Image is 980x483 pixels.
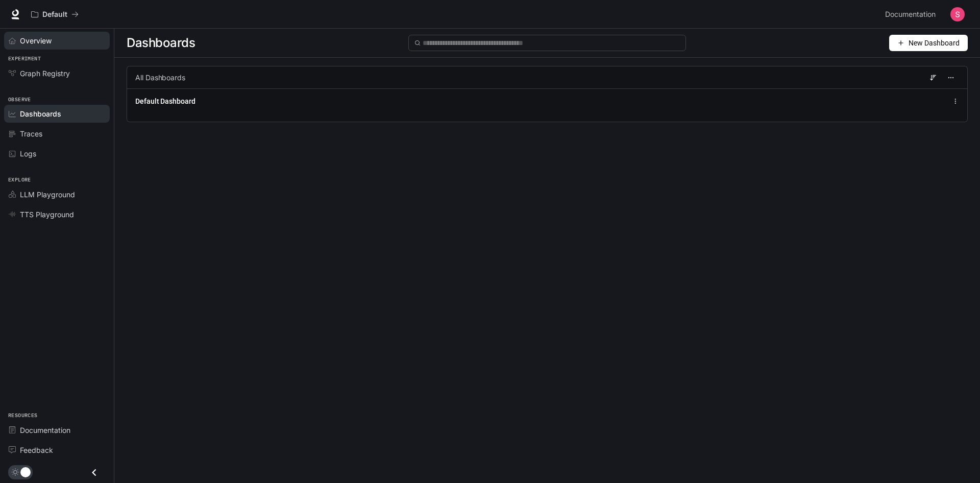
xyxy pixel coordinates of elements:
span: New Dashboard [909,37,960,49]
a: Feedback [4,441,110,459]
span: Overview [20,35,52,46]
p: Default [42,10,67,19]
a: Documentation [4,421,110,439]
a: LLM Playground [4,186,110,203]
span: All Dashboards [135,73,185,83]
span: Dashboards [127,33,195,53]
a: Default Dashboard [135,96,195,106]
span: LLM Playground [20,189,75,200]
button: New Dashboard [889,35,968,51]
button: All workspaces [27,4,83,25]
span: Dashboards [20,108,61,119]
span: Traces [20,128,42,139]
a: Traces [4,125,110,143]
a: Overview [4,32,110,50]
span: Dark mode toggle [20,466,31,477]
span: Documentation [20,425,70,435]
span: Logs [20,148,36,159]
a: Documentation [881,4,943,25]
a: Logs [4,145,110,163]
a: Graph Registry [4,64,110,82]
span: TTS Playground [20,209,74,220]
img: User avatar [950,7,965,21]
button: Close drawer [83,462,106,483]
span: Feedback [20,445,53,455]
span: Graph Registry [20,68,70,79]
a: Dashboards [4,105,110,123]
span: Documentation [885,8,936,21]
a: TTS Playground [4,205,110,223]
button: User avatar [947,4,968,25]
